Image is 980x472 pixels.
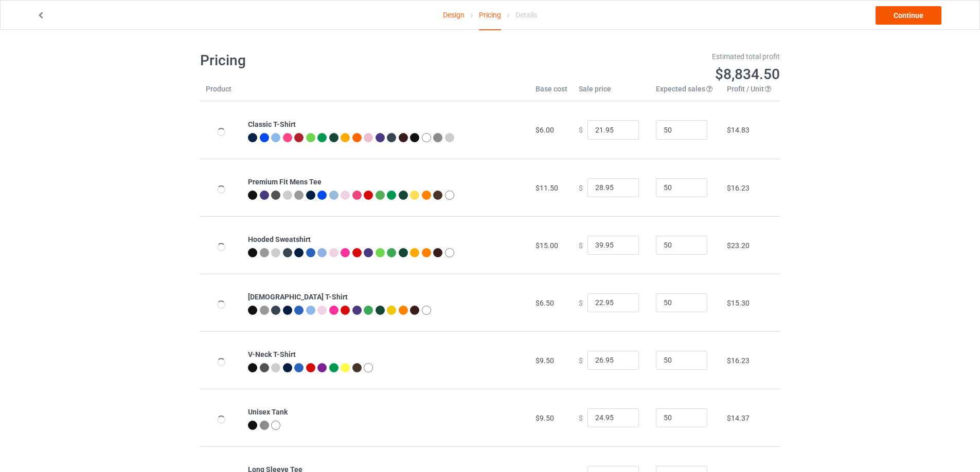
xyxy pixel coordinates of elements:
[248,178,322,186] b: Premium Fit Mens Tee
[536,414,554,422] span: $9.50
[727,241,750,250] span: $23.20
[727,299,750,307] span: $15.30
[650,84,721,101] th: Expected sales
[248,235,311,243] b: Hooded Sweatshirt
[479,1,501,30] div: Pricing
[248,350,296,358] b: V-Neck T-Shirt
[248,408,288,416] b: Unisex Tank
[727,126,750,134] span: $14.83
[579,183,583,192] span: $
[536,126,554,134] span: $6.00
[579,413,583,422] span: $
[536,241,558,250] span: $15.00
[260,421,269,430] img: heather_texture.png
[727,356,750,365] span: $16.23
[579,356,583,364] span: $
[721,84,780,101] th: Profit / Unit
[573,84,650,101] th: Sale price
[536,356,554,365] span: $9.50
[579,241,583,249] span: $
[536,299,554,307] span: $6.50
[715,66,780,83] span: $8,834.50
[876,6,941,25] a: Continue
[727,184,750,192] span: $16.23
[579,298,583,307] span: $
[579,126,583,134] span: $
[200,51,483,70] h1: Pricing
[515,1,537,29] div: Details
[433,133,442,142] img: heather_texture.png
[727,414,750,422] span: $14.37
[536,184,558,192] span: $11.50
[497,51,780,62] div: Estimated total profit
[200,84,242,101] th: Product
[294,191,304,200] img: heather_texture.png
[530,84,573,101] th: Base cost
[248,120,296,128] b: Classic T-Shirt
[443,1,465,29] a: Design
[248,293,348,301] b: [DEMOGRAPHIC_DATA] T-Shirt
